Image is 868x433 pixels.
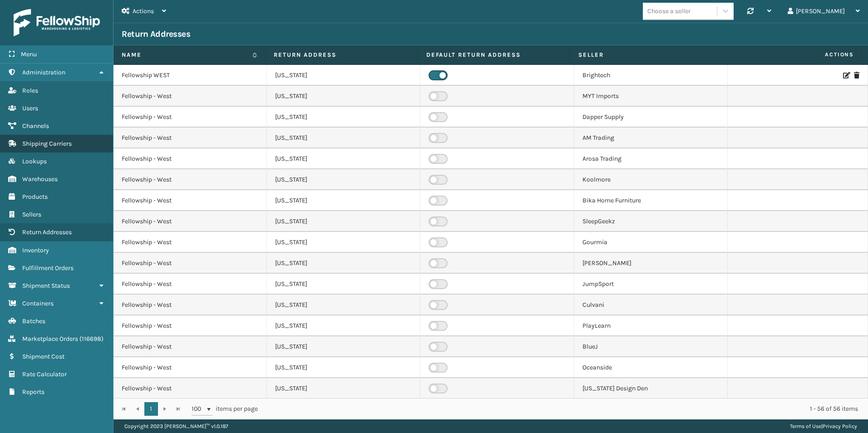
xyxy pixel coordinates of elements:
[22,282,70,290] span: Shipment Status
[22,228,72,236] span: Return Addresses
[267,336,420,357] td: [US_STATE]
[22,353,64,360] span: Shipment Cost
[14,9,100,36] img: logo
[267,107,420,128] td: [US_STATE]
[574,378,728,399] td: [US_STATE] Design Den
[267,315,420,336] td: [US_STATE]
[271,404,858,413] div: 1 - 56 of 56 items
[22,104,38,112] span: Users
[22,370,67,378] span: Rate Calculator
[574,357,728,378] td: Oceanside
[267,148,420,169] td: [US_STATE]
[574,107,728,128] td: Dapper Supply
[267,86,420,107] td: [US_STATE]
[267,128,420,148] td: [US_STATE]
[113,315,267,336] td: Fellowship - West
[574,86,728,107] td: MYT Imports
[22,175,58,183] span: Warehouses
[267,211,420,232] td: [US_STATE]
[267,357,420,378] td: [US_STATE]
[267,169,420,190] td: [US_STATE]
[22,157,47,165] span: Lookups
[854,72,859,79] i: Delete
[144,402,158,416] a: 1
[113,274,267,295] td: Fellowship - West
[823,423,857,429] a: Privacy Policy
[574,65,728,86] td: Brightech
[267,378,420,399] td: [US_STATE]
[574,336,728,357] td: BlueJ
[574,128,728,148] td: AM Trading
[574,253,728,274] td: [PERSON_NAME]
[113,169,267,190] td: Fellowship - West
[113,253,267,274] td: Fellowship - West
[113,107,267,128] td: Fellowship - West
[133,7,154,15] span: Actions
[113,295,267,315] td: Fellowship - West
[22,300,54,307] span: Containers
[22,69,65,76] span: Administration
[574,211,728,232] td: SleepGeekz
[574,148,728,169] td: Arosa Trading
[113,211,267,232] td: Fellowship - West
[22,211,41,218] span: Sellers
[574,315,728,336] td: PlayLearn
[192,404,205,413] span: 100
[22,140,72,148] span: Shipping Carriers
[274,51,409,59] label: RETURN ADDRESS
[22,193,48,201] span: Products
[22,317,45,325] span: Batches
[79,335,104,343] span: ( 116698 )
[843,72,848,79] i: Edit
[267,274,420,295] td: [US_STATE]
[22,388,44,396] span: Reports
[22,246,49,254] span: Inventory
[124,419,228,433] p: Copyright 2023 [PERSON_NAME]™ v 1.0.187
[113,357,267,378] td: Fellowship - West
[122,51,248,59] label: NAME
[790,423,821,429] a: Terms of Use
[574,232,728,253] td: Gourmia
[267,295,420,315] td: [US_STATE]
[790,419,857,433] div: |
[113,86,267,107] td: Fellowship - West
[113,336,267,357] td: Fellowship - West
[22,122,49,130] span: Channels
[267,253,420,274] td: [US_STATE]
[113,378,267,399] td: Fellowship - West
[725,47,859,62] span: Actions
[113,65,267,86] td: Fellowship WEST
[574,274,728,295] td: JumpSport
[22,335,78,343] span: Marketplace Orders
[21,50,37,58] span: Menu
[647,6,690,16] div: Choose a seller
[22,264,74,272] span: Fulfillment Orders
[122,29,190,39] h3: Return Addresses
[574,295,728,315] td: Culvani
[113,232,267,253] td: Fellowship - West
[574,169,728,190] td: Koolmore
[113,148,267,169] td: Fellowship - West
[192,402,258,416] span: items per page
[574,190,728,211] td: Bika Home Furniture
[267,232,420,253] td: [US_STATE]
[267,65,420,86] td: [US_STATE]
[578,51,714,59] label: SELLER
[113,128,267,148] td: Fellowship - West
[267,190,420,211] td: [US_STATE]
[426,51,562,59] label: DEFAULT RETURN ADDRESS
[113,190,267,211] td: Fellowship - West
[22,87,38,94] span: Roles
